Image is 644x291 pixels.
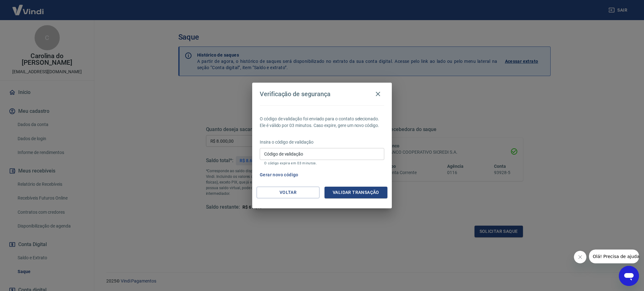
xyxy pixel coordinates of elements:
[574,251,586,263] iframe: Fechar mensagem
[257,187,319,198] button: Voltar
[619,266,639,286] iframe: Botão para abrir a janela de mensagens
[589,250,639,263] iframe: Mensagem da empresa
[257,169,301,181] button: Gerar novo código
[4,4,53,9] span: Olá! Precisa de ajuda?
[260,139,384,145] p: Insira o código de validação
[260,90,330,98] h4: Verificação de segurança
[325,187,387,198] button: Validar transação
[264,161,380,165] p: O código expira em 03 minutos.
[260,116,384,129] p: O código de validação foi enviado para o contato selecionado. Ele é válido por 03 minutos. Caso e...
